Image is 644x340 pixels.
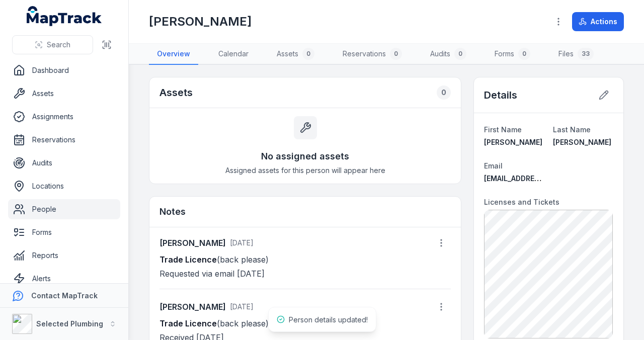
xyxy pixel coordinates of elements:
a: Audits [8,153,120,173]
span: First Name [484,125,522,134]
h3: Notes [159,205,186,219]
span: Licenses and Tickets [484,198,559,206]
h2: Assets [159,86,193,100]
strong: [PERSON_NAME] [159,301,226,313]
a: Assets0 [269,44,323,65]
span: [PERSON_NAME] [484,138,542,146]
a: Locations [8,176,120,196]
div: 0 [302,48,314,60]
div: 0 [518,48,530,60]
span: [DATE] [230,238,254,247]
strong: Contact MapTrack [31,291,98,300]
time: 9/1/2025, 10:21:57 AM [230,302,254,311]
a: Reservations [8,130,120,150]
span: [DATE] [230,302,254,311]
strong: Trade Licence [159,318,217,328]
h2: Details [484,88,517,102]
button: Actions [572,12,624,31]
div: 33 [578,48,594,60]
a: Alerts [8,269,120,289]
span: Email [484,161,503,170]
p: (back please) Requested via email [DATE] [159,252,451,281]
time: 8/20/2025, 12:52:35 PM [230,238,254,247]
span: [PERSON_NAME] [553,138,611,146]
div: 0 [390,48,402,60]
h3: No assigned assets [261,149,349,163]
a: Forms [8,222,120,242]
a: Assignments [8,107,120,127]
strong: [PERSON_NAME] [159,237,226,249]
a: Dashboard [8,60,120,80]
a: People [8,199,120,219]
a: Reservations0 [335,44,410,65]
a: Calendar [210,44,257,65]
a: Overview [149,44,198,65]
span: Person details updated! [289,315,368,324]
button: Search [12,35,93,54]
span: Last Name [553,125,591,134]
div: 0 [454,48,466,60]
a: Assets [8,83,120,104]
span: Search [47,40,70,50]
strong: Trade Licence [159,254,217,265]
span: [EMAIL_ADDRESS][DOMAIN_NAME] [484,174,605,183]
h1: [PERSON_NAME] [149,14,252,30]
a: MapTrack [27,6,102,26]
strong: Selected Plumbing [36,319,103,328]
div: 0 [437,86,451,100]
a: Audits0 [422,44,474,65]
a: Files33 [550,44,602,65]
a: Reports [8,245,120,266]
span: Assigned assets for this person will appear here [225,165,385,176]
a: Forms0 [487,44,538,65]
